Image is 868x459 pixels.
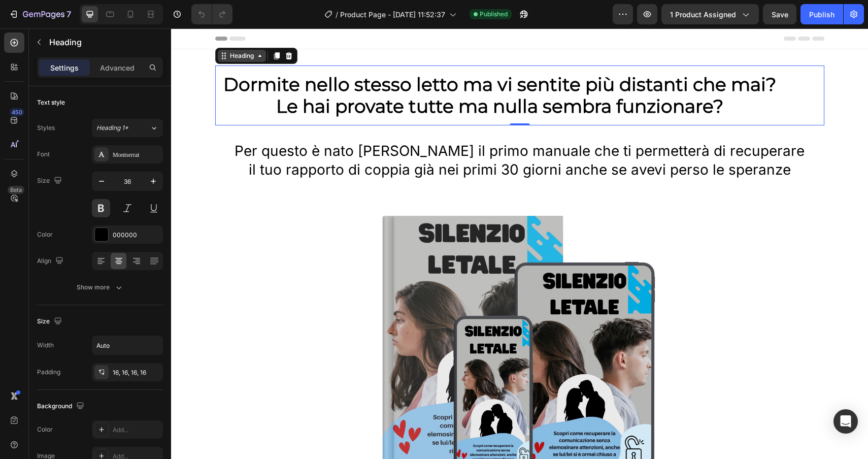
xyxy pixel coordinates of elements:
[37,230,53,239] div: Color
[37,150,50,159] div: Font
[670,9,736,20] span: 1 product assigned
[763,4,796,24] button: Save
[10,108,24,116] div: 450
[37,368,60,377] div: Padding
[37,400,86,413] div: Background
[37,254,65,268] div: Align
[37,98,65,107] div: Text style
[92,119,163,137] button: Heading 1*
[37,315,64,329] div: Size
[480,10,508,19] span: Published
[205,167,493,455] img: gempages_579439630051443221-93437726-bded-476f-8057-d9949c56d042.png
[37,425,53,434] div: Color
[113,150,160,159] div: Montserrat
[37,174,64,188] div: Size
[37,123,55,133] div: Styles
[92,336,162,354] input: Auto
[50,62,79,73] p: Settings
[336,9,338,20] span: /
[191,4,232,24] div: Undo/Redo
[809,9,834,20] div: Publish
[113,231,160,240] div: 000000
[113,368,160,377] div: 16, 16, 16, 16
[800,4,843,24] button: Publish
[100,62,135,73] p: Advanced
[833,409,858,434] div: Open Intercom Messenger
[77,282,124,292] div: Show more
[8,186,24,194] div: Beta
[96,123,128,133] span: Heading 1*
[4,4,76,24] button: 7
[340,9,445,20] span: Product Page - [DATE] 11:52:37
[772,10,788,19] span: Save
[49,36,159,48] p: Heading
[661,4,759,24] button: 1 product assigned
[113,425,160,435] div: Add...
[171,28,868,459] iframe: Design area
[66,8,71,20] p: 7
[37,341,54,350] div: Width
[37,278,163,297] button: Show more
